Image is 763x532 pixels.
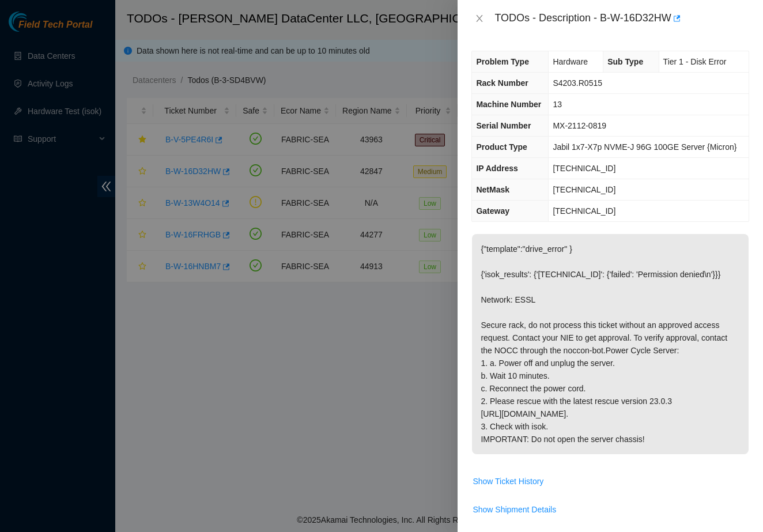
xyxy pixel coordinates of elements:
span: close [475,14,484,23]
span: [TECHNICAL_ID] [553,206,615,216]
button: Show Shipment Details [472,500,557,519]
span: [TECHNICAL_ID] [553,164,615,173]
span: Jabil 1x7-X7p NVME-J 96G 100GE Server {Micron} [553,142,736,152]
button: Close [471,13,488,24]
button: Show Ticket History [472,472,544,491]
span: NetMask [476,185,509,194]
span: Machine Number [476,100,541,109]
span: 13 [553,100,562,109]
span: Problem Type [476,57,529,66]
span: Hardware [553,57,588,66]
span: Sub Type [607,57,643,66]
span: S4203.R0515 [553,78,602,88]
span: IP Address [476,164,518,173]
span: Tier 1 - Disk Error [663,57,727,66]
div: TODOs - Description - B-W-16D32HW [494,9,749,28]
span: Gateway [476,206,509,216]
span: MX-2112-0819 [553,121,606,130]
span: Product Type [476,142,527,152]
span: Show Ticket History [473,475,543,488]
span: Serial Number [476,121,531,130]
span: Show Shipment Details [473,503,556,516]
span: Rack Number [476,78,528,88]
p: {"template":"drive_error" } {'isok_results': {'[TECHNICAL_ID]': {'failed': 'Permission denied\n'}... [472,234,749,454]
span: [TECHNICAL_ID] [553,185,615,194]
